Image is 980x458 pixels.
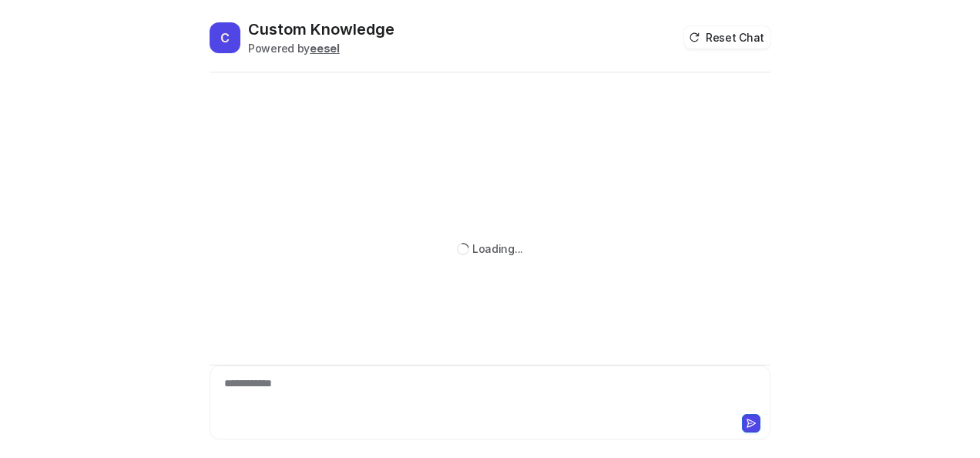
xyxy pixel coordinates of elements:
div: Powered by [248,40,394,56]
div: Loading... [472,241,523,257]
span: C [210,22,240,53]
h2: Custom Knowledge [248,19,394,40]
b: eesel [310,42,340,55]
button: Reset Chat [684,26,770,49]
